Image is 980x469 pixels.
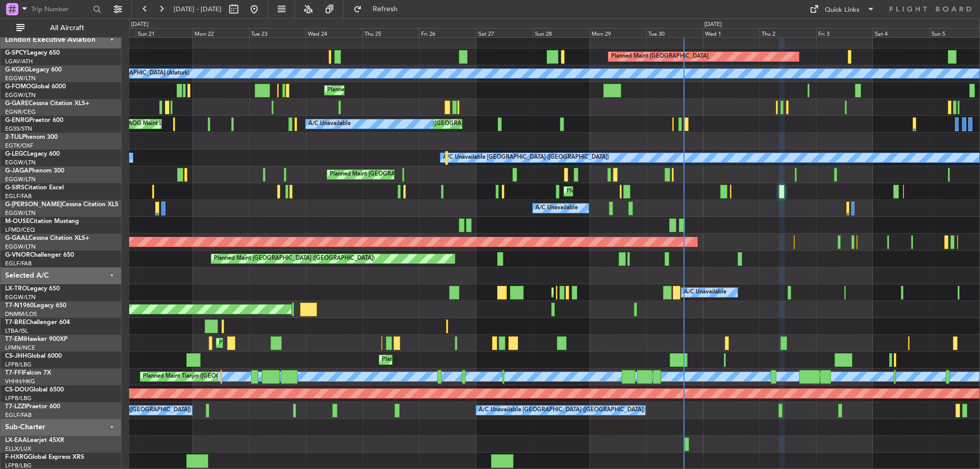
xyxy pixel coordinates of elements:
[5,185,64,191] a: G-SIRSCitation Excel
[5,387,29,393] span: CS-DOU
[5,319,26,326] span: T7-BRE
[5,243,36,251] a: EGGW/LTN
[5,404,26,410] span: T7-LZZI
[5,168,29,174] span: G-JAGA
[327,83,488,98] div: Planned Maint [GEOGRAPHIC_DATA] ([GEOGRAPHIC_DATA])
[5,336,25,342] span: T7-EMI
[5,117,29,124] span: G-ENRG
[249,28,306,37] div: Tue 23
[5,344,35,352] a: LFMN/NCE
[308,116,351,132] div: A/C Unavailable
[5,67,62,73] a: G-KGKGLegacy 600
[419,28,476,37] div: Fri 26
[5,353,62,359] a: CS-JHHGlobal 6000
[131,20,149,29] div: [DATE]
[5,168,64,174] a: G-JAGAPhenom 300
[219,335,316,351] div: Planned Maint [GEOGRAPHIC_DATA]
[5,293,36,301] a: EGGW/LTN
[143,369,262,384] div: Planned Maint Tianjin ([GEOGRAPHIC_DATA])
[703,28,759,37] div: Wed 1
[5,151,27,157] span: G-LEGC
[5,303,66,309] a: T7-N1960Legacy 650
[5,50,27,56] span: G-SPCY
[5,108,36,116] a: EGNR/CEG
[816,28,873,37] div: Fri 3
[567,184,727,199] div: Planned Maint [GEOGRAPHIC_DATA] ([GEOGRAPHIC_DATA])
[5,67,29,73] span: G-KGKG
[5,286,27,292] span: LX-TRO
[5,202,62,208] span: G-[PERSON_NAME]
[5,445,31,453] a: ELLX/LUX
[535,201,578,216] div: A/C Unavailable
[5,387,64,393] a: CS-DOUGlobal 6500
[136,28,192,37] div: Sun 21
[5,404,60,410] a: T7-LZZIPraetor 600
[5,252,74,258] a: G-VNORChallenger 650
[646,28,703,37] div: Tue 30
[5,454,28,460] span: F-HXRG
[5,370,23,376] span: T7-FFI
[5,361,32,368] a: LFPB/LBG
[5,202,118,208] a: G-[PERSON_NAME]Cessna Citation XLS
[214,251,375,266] div: Planned Maint [GEOGRAPHIC_DATA] ([GEOGRAPHIC_DATA])
[5,235,29,241] span: G-GAAL
[5,209,36,217] a: EGGW/LTN
[5,125,32,133] a: EGSS/STN
[5,134,22,140] span: 2-TIJL
[5,310,37,318] a: DNMM/LOS
[5,378,35,385] a: VHHH/HKG
[5,226,35,234] a: LFMD/CEQ
[5,286,60,292] a: LX-TROLegacy 650
[5,411,32,419] a: EGLF/FAB
[5,84,31,90] span: G-FOMO
[5,176,36,183] a: EGGW/LTN
[5,75,36,82] a: EGGW/LTN
[5,101,29,107] span: G-GARE
[5,336,67,342] a: T7-EMIHawker 900XP
[759,28,816,37] div: Thu 2
[476,28,533,37] div: Sat 27
[704,20,722,29] div: [DATE]
[611,49,708,64] div: Planned Maint [GEOGRAPHIC_DATA]
[5,117,63,124] a: G-ENRGPraetor 600
[5,134,58,140] a: 2-TIJLPhenom 300
[5,437,64,443] a: LX-EAALearjet 45XR
[11,20,111,36] button: All Aircraft
[364,6,407,13] span: Refresh
[5,142,33,150] a: EGTK/OXF
[479,403,645,418] div: A/C Unavailable [GEOGRAPHIC_DATA] ([GEOGRAPHIC_DATA])
[5,91,36,99] a: EGGW/LTN
[5,159,36,166] a: EGGW/LTN
[590,28,646,37] div: Mon 29
[5,218,79,225] a: M-OUSECitation Mustang
[5,192,32,200] a: EGLF/FAB
[5,101,89,107] a: G-GARECessna Citation XLS+
[5,58,33,65] a: LGAV/ATH
[31,2,90,17] input: Trip Number
[5,319,70,326] a: T7-BREChallenger 604
[684,285,726,300] div: A/C Unavailable
[382,352,543,367] div: Planned Maint [GEOGRAPHIC_DATA] ([GEOGRAPHIC_DATA])
[873,28,929,37] div: Sat 4
[5,327,28,335] a: LTBA/ISL
[349,1,410,17] button: Refresh
[362,28,419,37] div: Thu 25
[5,185,24,191] span: G-SIRS
[5,50,60,56] a: G-SPCYLegacy 650
[5,252,30,258] span: G-VNOR
[5,84,66,90] a: G-FOMOGlobal 6000
[533,28,590,37] div: Sun 28
[27,24,108,32] span: All Aircraft
[443,150,609,165] div: A/C Unavailable [GEOGRAPHIC_DATA] ([GEOGRAPHIC_DATA])
[5,260,32,267] a: EGLF/FAB
[5,454,84,460] a: F-HXRGGlobal Express XRS
[5,235,89,241] a: G-GAALCessna Citation XLS+
[192,28,249,37] div: Mon 22
[5,394,32,402] a: LFPB/LBG
[5,437,27,443] span: LX-EAA
[330,167,491,182] div: Planned Maint [GEOGRAPHIC_DATA] ([GEOGRAPHIC_DATA])
[174,5,222,14] span: [DATE] - [DATE]
[306,28,362,37] div: Wed 24
[5,218,30,225] span: M-OUSE
[5,370,51,376] a: T7-FFIFalcon 7X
